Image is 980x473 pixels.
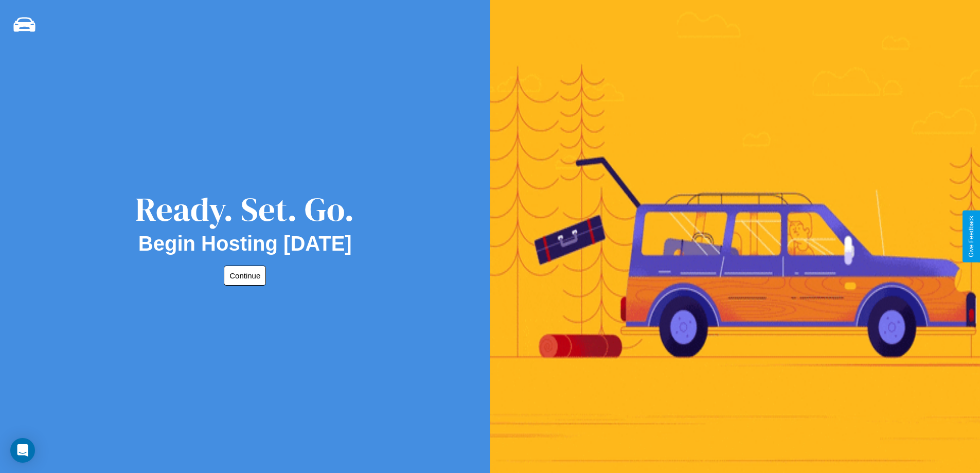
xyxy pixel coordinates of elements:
[10,438,35,463] div: Open Intercom Messenger
[224,266,266,286] button: Continue
[968,216,975,257] div: Give Feedback
[135,186,354,232] div: Ready. Set. Go.
[138,232,352,255] h2: Begin Hosting [DATE]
